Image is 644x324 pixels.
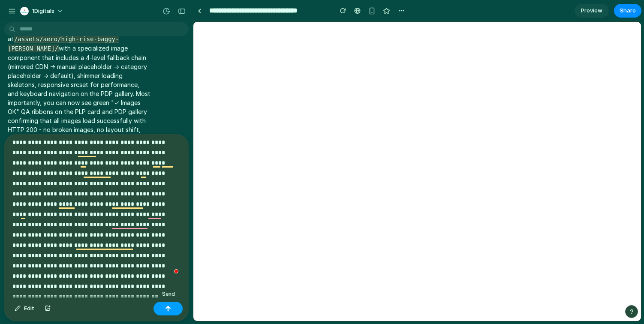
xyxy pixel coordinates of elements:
button: Edit [10,302,39,315]
span: 1Digitals [32,7,54,15]
span: Edit [24,304,34,313]
a: Preview [575,4,609,18]
span: Share [620,6,636,15]
span: Preview [581,6,602,15]
button: Share [614,4,641,18]
button: 1Digitals [17,4,68,18]
div: Send [159,288,178,300]
div: To enrich screen reader interactions, please activate Accessibility in Grammarly extension settings [5,135,188,298]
